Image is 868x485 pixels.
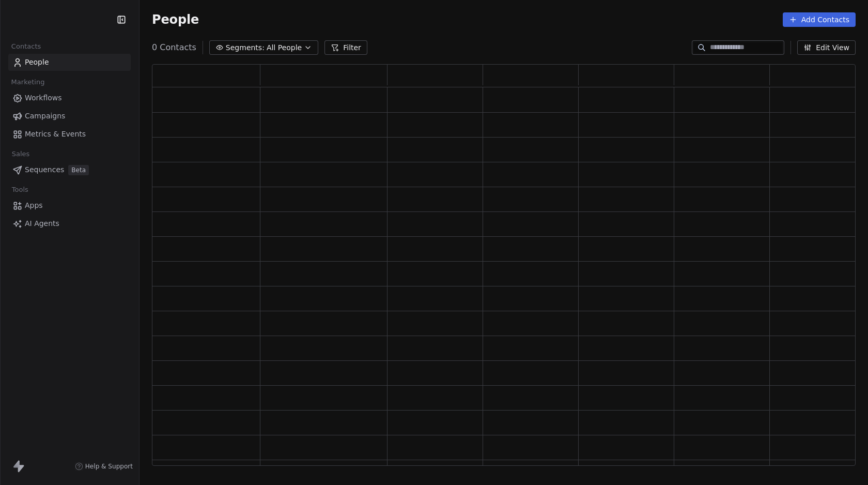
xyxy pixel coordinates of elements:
span: All People [267,42,302,53]
span: Contacts [7,39,45,54]
span: Tools [7,182,33,198]
span: Marketing [7,74,49,90]
span: Sales [7,146,34,162]
span: Workflows [25,93,62,103]
a: People [8,54,131,71]
a: Campaigns [8,108,131,125]
a: Metrics & Events [8,126,131,143]
a: Help & Support [75,462,133,471]
a: AI Agents [8,215,131,232]
button: Filter [324,40,367,55]
button: Edit View [797,40,856,55]
a: Apps [8,197,131,214]
span: Help & Support [85,462,133,471]
a: SequencesBeta [8,161,131,178]
span: Segments: [226,42,265,53]
span: People [25,57,49,68]
span: People [152,12,199,27]
span: AI Agents [25,218,59,229]
span: Apps [25,200,43,211]
span: Sequences [25,164,64,175]
a: Workflows [8,89,131,107]
div: grid [152,87,865,466]
span: Metrics & Events [25,129,86,140]
span: Beta [68,165,89,175]
button: Add Contacts [783,12,856,27]
span: Campaigns [25,111,65,122]
span: 0 Contacts [152,41,196,54]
